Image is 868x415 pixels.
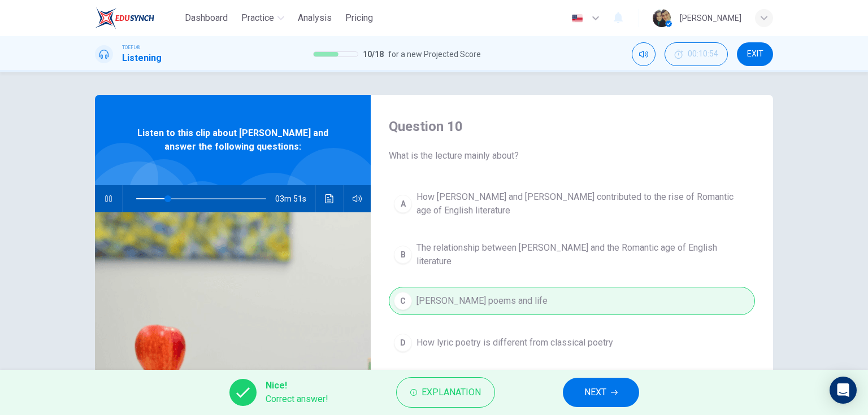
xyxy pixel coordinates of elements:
[396,377,495,408] button: Explanation
[266,379,328,392] span: Nice!
[665,42,728,66] div: Hide
[185,11,228,25] span: Dashboard
[241,11,274,25] span: Practice
[680,11,741,25] div: [PERSON_NAME]
[830,377,857,404] div: Open Intercom Messenger
[122,51,162,65] h1: Listening
[388,47,481,61] span: for a new Projected Score
[132,126,334,154] span: Listen to this clip about [PERSON_NAME] and answer the following questions:
[122,43,140,51] span: TOEFL®
[180,8,232,28] button: Dashboard
[363,47,384,61] span: 10 / 18
[632,42,656,66] div: Mute
[266,392,328,406] span: Correct answer!
[345,11,373,25] span: Pricing
[341,8,377,28] button: Pricing
[737,42,773,66] button: EXIT
[320,185,338,212] button: Click to see the audio transcription
[389,117,755,136] h4: Question 10
[747,50,763,59] span: EXIT
[665,42,728,66] button: 00:10:54
[95,7,180,29] a: EduSynch logo
[275,185,315,212] span: 03m 51s
[95,7,154,29] img: EduSynch logo
[584,385,606,400] span: NEXT
[293,8,336,28] button: Analysis
[237,8,289,28] button: Practice
[688,50,718,59] span: 00:10:54
[653,9,671,27] img: Profile picture
[563,378,639,407] button: NEXT
[389,149,755,163] span: What is the lecture mainly about?
[422,385,481,400] span: Explanation
[570,14,584,23] img: en
[298,11,332,25] span: Analysis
